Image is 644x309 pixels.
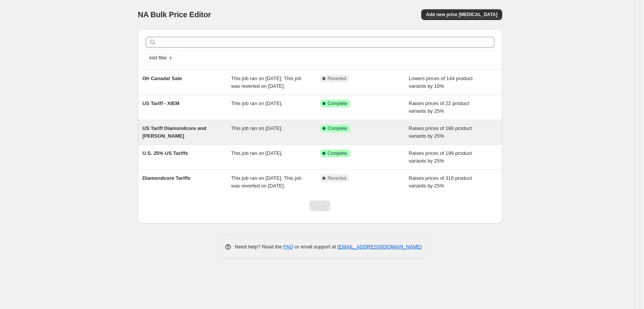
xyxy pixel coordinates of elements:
[146,53,176,62] button: Add filter
[337,244,422,250] a: [EMAIL_ADDRESS][DOMAIN_NAME]
[231,100,283,106] span: This job ran on [DATE].
[328,125,347,131] span: Complete
[328,150,347,156] span: Complete
[231,150,283,156] span: This job ran on [DATE].
[143,100,180,106] span: US Tariff - XIEM
[409,150,472,164] span: Raises prices of 199 product variants by 25%
[328,175,347,181] span: Reverted
[149,55,167,61] span: Add filter
[231,175,301,189] span: This job ran on [DATE]. This job was reverted on [DATE].
[293,244,337,250] span: or email support at
[426,12,497,18] span: Add new price [MEDICAL_DATA]
[231,125,283,131] span: This job ran on [DATE].
[231,76,301,89] span: This job ran on [DATE]. This job was reverted on [DATE].
[328,76,347,82] span: Reverted
[283,244,293,250] a: FAQ
[235,244,284,250] span: Need help? Read the
[143,76,182,81] span: Oh Canada! Sale
[138,10,211,19] span: NA Bulk Price Editor
[409,175,472,189] span: Raises prices of 316 product variants by 25%
[309,201,330,211] nav: Pagination
[143,150,188,156] span: U.S. 25% US Tariffs
[409,125,472,139] span: Raises prices of 186 product variants by 25%
[421,9,502,20] button: Add new price [MEDICAL_DATA]
[328,100,347,107] span: Complete
[143,125,207,139] span: US Tariff Diamondcore and [PERSON_NAME]
[409,100,469,114] span: Raises prices of 22 product variants by 25%
[409,76,473,89] span: Lowers prices of 144 product variants by 10%
[143,175,191,181] span: Diamondcore Tariffs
